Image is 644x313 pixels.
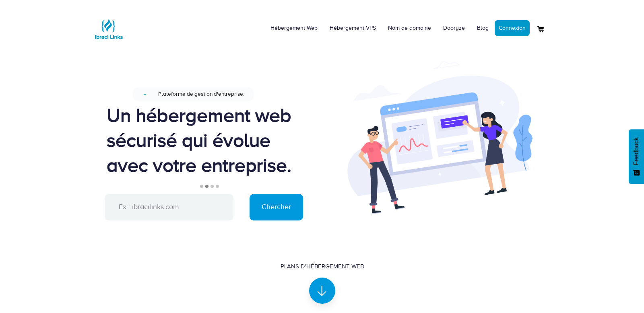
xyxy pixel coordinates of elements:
[158,91,244,97] span: Plateforme de gestion d'entreprise.
[281,262,364,271] div: Plans d'hébergement Web
[495,20,530,36] a: Connexion
[633,137,640,165] span: Feedback
[132,85,285,103] a: NouveauPlateforme de gestion d'entreprise.
[93,13,125,45] img: Logo Ibraci Links
[382,16,437,40] a: Nom de domaine
[93,6,125,45] a: Logo Ibraci Links
[471,16,495,40] a: Blog
[144,94,146,95] span: Nouveau
[107,103,310,178] div: Un hébergement web sécurisé qui évolue avec votre entreprise.
[264,16,324,40] a: Hébergement Web
[250,194,303,220] input: Chercher
[629,129,644,184] button: Feedback - Afficher l’enquête
[437,16,471,40] a: Dooryze
[281,262,364,297] a: Plans d'hébergement Web
[324,16,382,40] a: Hébergement VPS
[105,194,233,220] input: Ex : ibracilinks.com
